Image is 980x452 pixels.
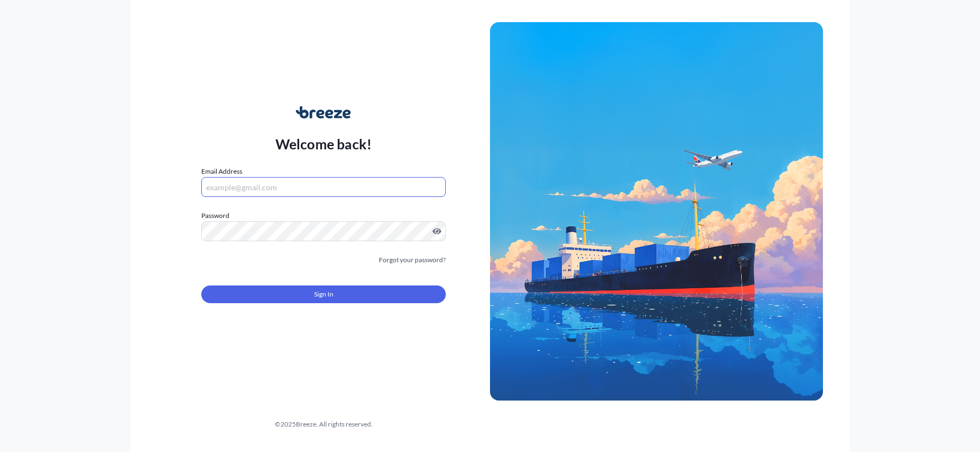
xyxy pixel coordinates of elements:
[157,419,490,430] div: © 2025 Breeze. All rights reserved.
[432,227,441,236] button: Show password
[201,166,242,177] label: Email Address
[201,285,446,303] button: Sign In
[201,210,446,221] label: Password
[379,254,446,266] a: Forgot your password?
[490,22,823,401] img: Ship illustration
[201,177,446,197] input: example@gmail.com
[275,135,372,153] p: Welcome back!
[314,289,333,300] span: Sign In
